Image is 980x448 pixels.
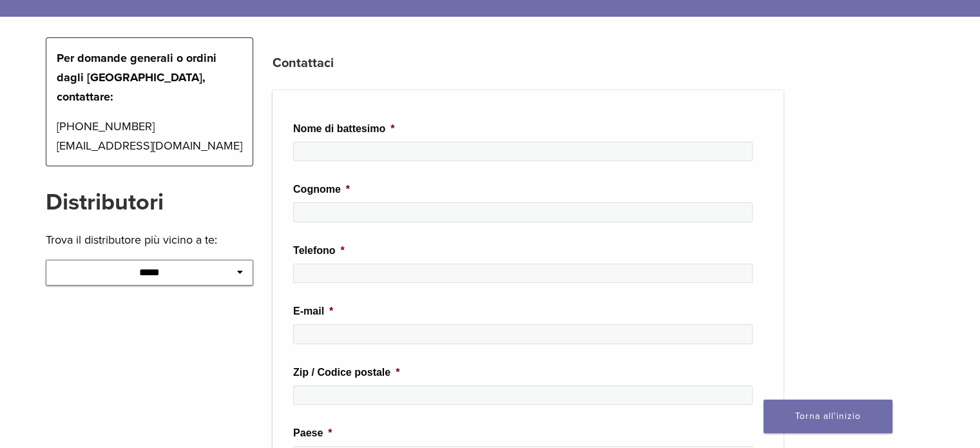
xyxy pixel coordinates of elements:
font: Nome di battesimo [293,123,385,134]
font: Trova il distributore più vicino a te: [46,233,217,247]
font: Distributori [46,188,164,216]
font: Cognome [293,184,341,195]
font: Torna all'inizio [795,411,861,422]
font: Per domande generali o ordini dagli [GEOGRAPHIC_DATA], contattare: [57,51,216,104]
font: Paese [293,427,323,438]
font: Contattaci [273,55,334,71]
font: [EMAIL_ADDRESS][DOMAIN_NAME] [57,139,242,153]
a: Torna all'inizio [764,400,892,433]
font: [PHONE_NUMBER] [57,119,155,133]
font: Zip / Codice postale [293,367,390,378]
font: Telefono [293,245,335,256]
font: E-mail [293,306,324,317]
